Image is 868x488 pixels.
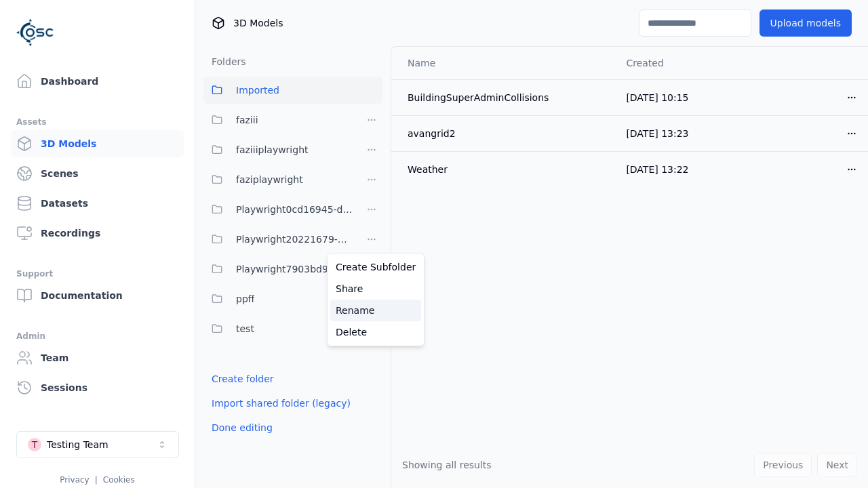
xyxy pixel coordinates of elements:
[330,278,421,300] a: Share
[330,300,421,321] a: Rename
[330,256,421,278] a: Create Subfolder
[330,321,421,343] a: Delete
